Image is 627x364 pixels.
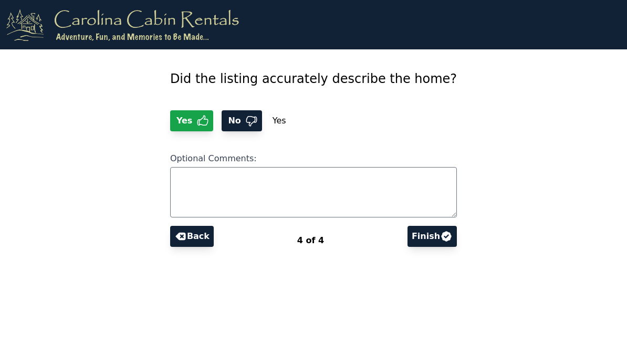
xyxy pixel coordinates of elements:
span: Did the listing accurately describe the home? [170,71,457,86]
span: 4 of 4 [297,235,324,245]
button: Yes [170,110,214,131]
img: logo.png [6,8,239,41]
span: Yes [262,105,297,136]
button: Back [170,226,214,247]
button: Finish [407,226,457,247]
span: Yes [174,115,197,127]
textarea: Optional Comments: [170,167,457,217]
span: Optional Comments: [170,153,257,163]
button: No [222,110,262,131]
span: No [226,115,245,127]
